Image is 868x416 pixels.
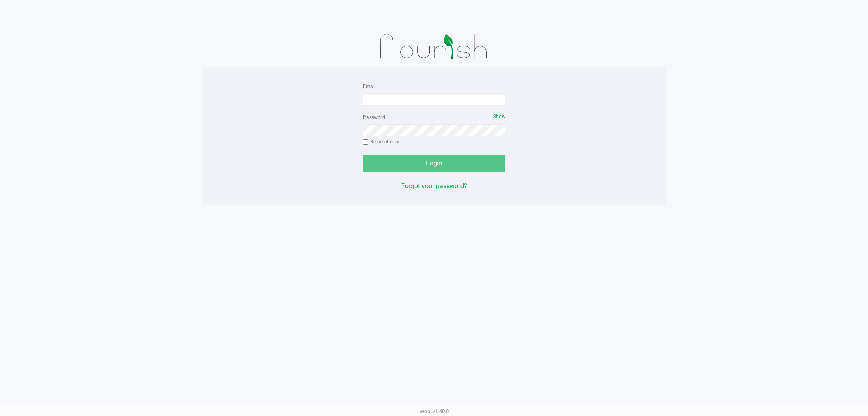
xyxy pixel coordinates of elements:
span: Show [493,114,505,119]
span: Web: v1.40.0 [420,408,449,414]
input: Remember me [363,139,369,145]
button: Forgot your password? [401,181,467,191]
label: Remember me [363,138,402,145]
label: Password [363,114,385,121]
label: Email [363,83,376,90]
